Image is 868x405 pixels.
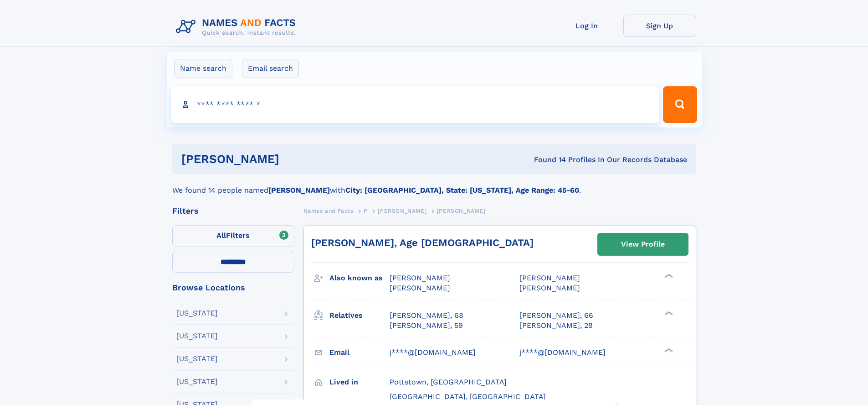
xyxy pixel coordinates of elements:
[329,270,390,286] h3: Also known as
[519,274,580,282] span: [PERSON_NAME]
[390,321,463,331] a: [PERSON_NAME], 59
[663,347,673,353] div: ❯
[303,205,354,216] a: Names and Facts
[550,15,623,37] a: Log In
[390,378,507,386] span: Pottstown, [GEOGRAPHIC_DATA]
[623,15,696,37] a: Sign Up
[663,86,697,123] button: Search Button
[174,59,232,78] label: Name search
[172,15,303,39] img: Logo Names and Facts
[176,355,218,363] div: [US_STATE]
[181,153,407,165] h1: [PERSON_NAME]
[378,205,426,216] a: [PERSON_NAME]
[329,374,390,390] h3: Lived in
[663,310,673,316] div: ❯
[172,284,294,292] div: Browse Locations
[519,310,593,321] a: [PERSON_NAME], 66
[172,225,294,247] label: Filters
[390,274,450,282] span: [PERSON_NAME]
[406,155,687,165] div: Found 14 Profiles In Our Records Database
[242,59,299,78] label: Email search
[172,207,294,215] div: Filters
[364,205,368,216] a: P
[345,186,579,195] b: City: [GEOGRAPHIC_DATA], State: [US_STATE], Age Range: 45-60
[437,208,486,214] span: [PERSON_NAME]
[598,233,688,255] a: View Profile
[364,208,368,214] span: P
[311,237,534,248] a: [PERSON_NAME], Age [DEMOGRAPHIC_DATA]
[621,234,665,255] div: View Profile
[172,174,696,196] div: We found 14 people named with .
[268,186,330,195] b: [PERSON_NAME]
[176,310,218,317] div: [US_STATE]
[216,231,226,240] span: All
[390,284,450,292] span: [PERSON_NAME]
[390,310,463,321] a: [PERSON_NAME], 68
[329,308,390,323] h3: Relatives
[519,284,580,292] span: [PERSON_NAME]
[176,332,218,340] div: [US_STATE]
[663,273,673,279] div: ❯
[171,86,659,123] input: search input
[378,208,426,214] span: [PERSON_NAME]
[329,345,390,360] h3: Email
[519,321,593,331] a: [PERSON_NAME], 28
[176,378,218,385] div: [US_STATE]
[390,392,546,401] span: [GEOGRAPHIC_DATA], [GEOGRAPHIC_DATA]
